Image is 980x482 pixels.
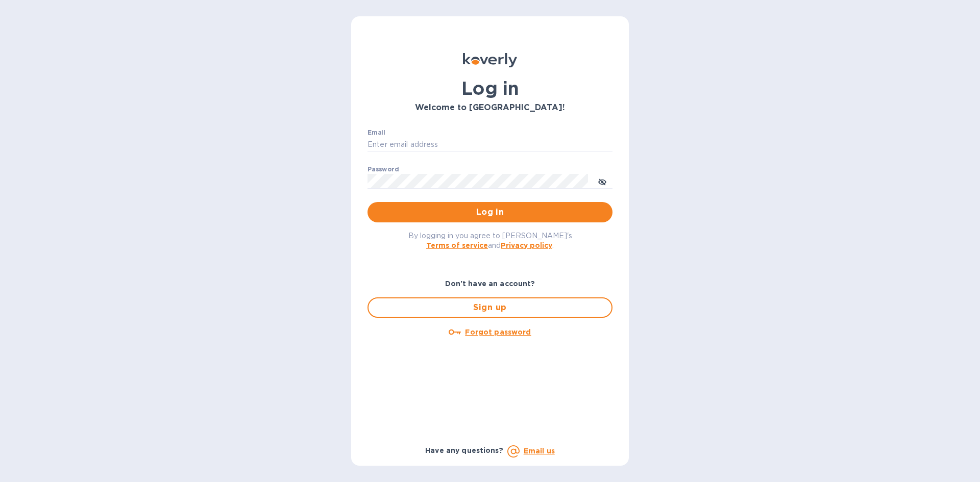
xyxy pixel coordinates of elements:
[367,103,612,113] h3: Welcome to [GEOGRAPHIC_DATA]!
[367,297,612,318] button: Sign up
[463,53,517,67] img: Koverly
[445,280,535,288] b: Don't have an account?
[592,171,612,191] button: toggle password visibility
[367,166,399,172] label: Password
[376,206,604,218] span: Log in
[425,446,503,454] b: Have any questions?
[524,447,555,455] a: Email us
[426,241,488,249] a: Terms of service
[408,232,572,249] span: By logging in you agree to [PERSON_NAME]'s and .
[367,78,612,99] h1: Log in
[367,137,612,153] input: Enter email address
[377,301,603,314] span: Sign up
[501,241,552,249] a: Privacy policy
[367,130,385,136] label: Email
[465,328,531,336] u: Forgot password
[367,202,612,222] button: Log in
